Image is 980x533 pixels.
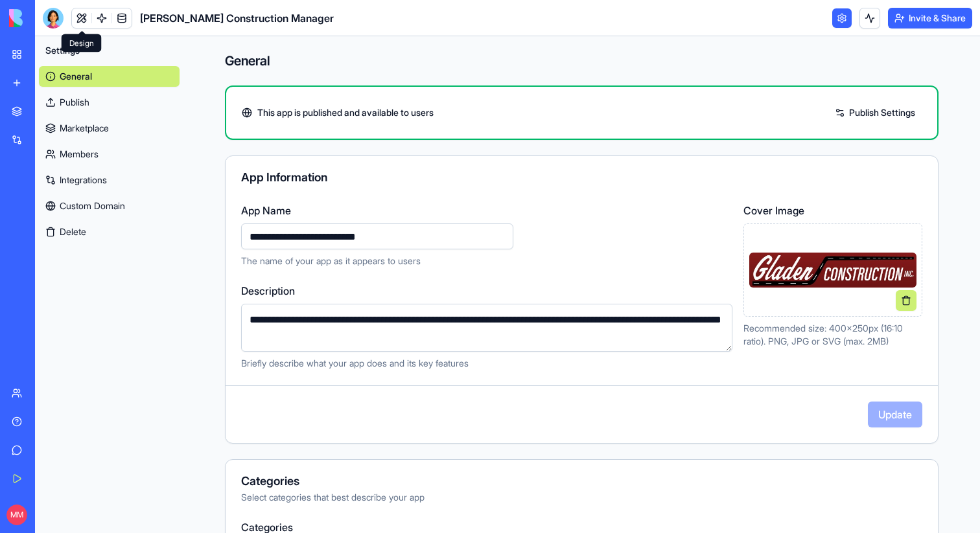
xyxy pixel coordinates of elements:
p: Recommended size: 400x250px (16:10 ratio). PNG, JPG or SVG (max. 2MB) [743,322,922,348]
span: MM [6,505,27,525]
a: Publish [39,92,180,113]
label: Cover Image [743,203,922,218]
span: Settings [45,44,80,57]
label: Description [241,283,732,299]
div: Design [62,34,102,52]
a: Publish Settings [828,102,922,123]
a: Integrations [39,170,180,190]
div: Categories [241,475,922,487]
div: Select categories that best describe your app [241,491,922,504]
label: App Name [241,203,728,218]
h4: General [225,52,939,70]
div: App Information [241,172,922,183]
a: Members [39,144,180,164]
span: [PERSON_NAME] Construction Manager [140,10,334,26]
img: logo [9,9,89,27]
a: Marketplace [39,118,180,139]
img: Preview [749,253,916,288]
a: General [39,66,180,87]
p: Briefly describe what your app does and its key features [241,357,732,370]
button: Invite & Share [888,8,972,28]
p: The name of your app as it appears to users [241,255,728,267]
button: Settings [39,40,180,61]
a: Custom Domain [39,196,180,216]
span: This app is published and available to users [257,106,434,119]
button: Delete [39,221,180,242]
